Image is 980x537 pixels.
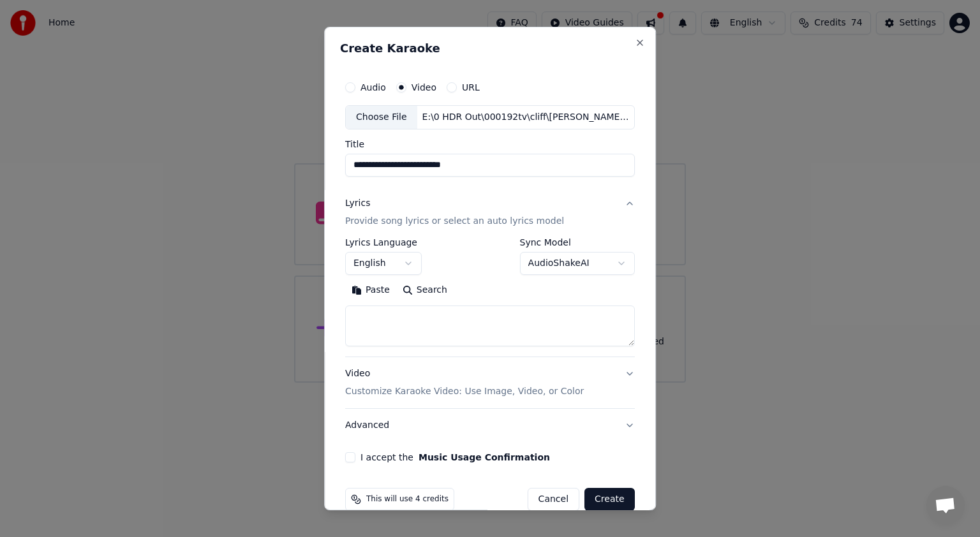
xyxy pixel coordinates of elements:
[345,367,584,398] div: Video
[345,385,584,398] p: Customize Karaoke Video: Use Image, Video, or Color
[360,453,550,462] label: I accept the
[360,83,386,92] label: Audio
[345,215,564,228] p: Provide song lyrics or select an auto lyrics model
[419,453,550,462] button: I accept the
[417,111,634,124] div: E:\0 HDR Out\000192tv\cliff\[PERSON_NAME] - Devil Woman (Official Video).mp4
[584,488,635,511] button: Create
[366,494,449,504] span: This will use 4 credits
[345,197,370,210] div: Lyrics
[528,488,579,511] button: Cancel
[345,409,635,442] button: Advanced
[345,187,635,238] button: LyricsProvide song lyrics or select an auto lyrics model
[345,357,635,408] button: VideoCustomize Karaoke Video: Use Image, Video, or Color
[412,83,436,92] label: Video
[345,238,635,357] div: LyricsProvide song lyrics or select an auto lyrics model
[345,280,396,300] button: Paste
[345,238,422,247] label: Lyrics Language
[396,280,454,300] button: Search
[462,83,480,92] label: URL
[345,140,635,149] label: Title
[340,43,640,54] h2: Create Karaoke
[520,238,635,247] label: Sync Model
[346,106,417,129] div: Choose File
